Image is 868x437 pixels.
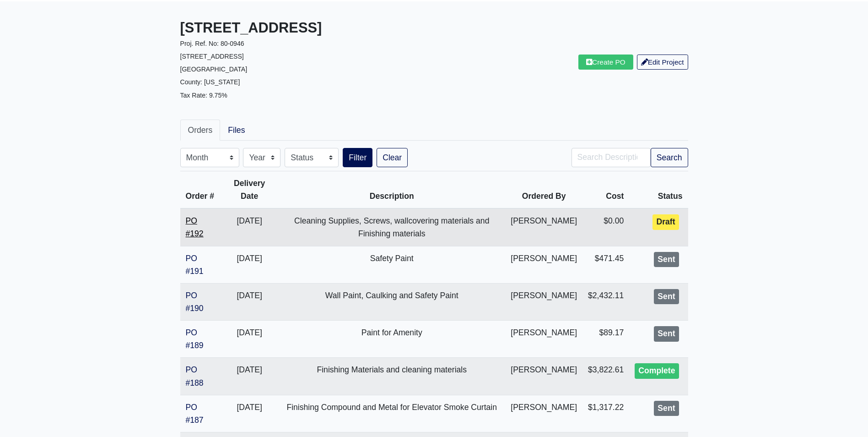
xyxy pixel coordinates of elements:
small: County: [US_STATE] [180,78,240,86]
td: Safety Paint [278,246,505,283]
div: Sent [654,252,679,268]
td: [DATE] [221,283,278,320]
a: Orders [180,120,221,141]
td: [PERSON_NAME] [505,321,582,358]
td: Wall Paint, Caulking and Safety Paint [278,283,505,320]
a: PO #189 [186,328,204,350]
td: Paint for Amenity [278,321,505,358]
div: Draft [652,214,679,230]
a: Create PO [578,55,633,70]
td: $2,432.11 [582,283,629,320]
a: PO #190 [186,291,204,313]
td: [PERSON_NAME] [505,358,582,395]
small: [STREET_ADDRESS] [180,53,244,60]
a: PO #192 [186,216,204,238]
div: Sent [654,401,679,416]
a: Clear [377,148,408,167]
div: Sent [654,289,679,305]
button: Filter [343,148,372,167]
td: $3,822.61 [582,358,629,395]
div: Sent [654,326,679,342]
td: Finishing Materials and cleaning materials [278,358,505,395]
td: [DATE] [221,321,278,358]
td: [PERSON_NAME] [505,283,582,320]
th: Cost [582,171,629,209]
th: Order # [180,171,221,209]
td: [DATE] [221,358,278,395]
td: $1,317.22 [582,395,629,432]
td: [DATE] [221,246,278,283]
a: PO #191 [186,254,204,276]
td: [PERSON_NAME] [505,395,582,432]
td: Finishing Compound and Metal for Elevator Smoke Curtain [278,395,505,432]
a: PO #188 [186,365,204,387]
h3: [STREET_ADDRESS] [180,20,427,37]
td: $89.17 [582,321,629,358]
td: [DATE] [221,208,278,246]
input: Search [571,148,651,167]
button: Search [651,148,688,167]
th: Ordered By [505,171,582,209]
th: Delivery Date [221,171,278,209]
small: Tax Rate: 9.75% [180,92,227,99]
div: Complete [635,363,679,379]
td: $0.00 [582,208,629,246]
th: Description [278,171,505,209]
small: [GEOGRAPHIC_DATA] [180,66,248,73]
td: [PERSON_NAME] [505,208,582,246]
td: Cleaning Supplies, Screws, wallcovering materials and Finishing materials [278,208,505,246]
a: PO #187 [186,403,204,425]
th: Status [629,171,688,209]
td: [DATE] [221,395,278,432]
a: Edit Project [637,55,688,70]
td: $471.45 [582,246,629,283]
a: Files [220,120,253,141]
td: [PERSON_NAME] [505,246,582,283]
small: Proj. Ref. No: 80-0946 [180,40,244,47]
